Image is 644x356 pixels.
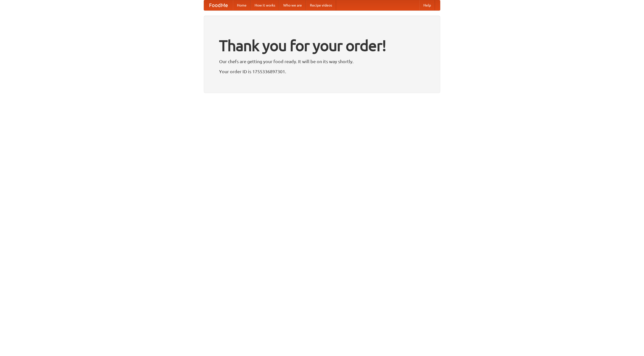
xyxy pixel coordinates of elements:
a: Home [233,0,251,10]
a: FoodMe [204,0,233,10]
a: Who we are [279,0,306,10]
a: Recipe videos [306,0,336,10]
a: Help [419,0,435,10]
p: Your order ID is 1755336897301. [219,68,425,75]
p: Our chefs are getting your food ready. It will be on its way shortly. [219,58,425,65]
a: How it works [251,0,279,10]
h1: Thank you for your order! [219,33,425,58]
